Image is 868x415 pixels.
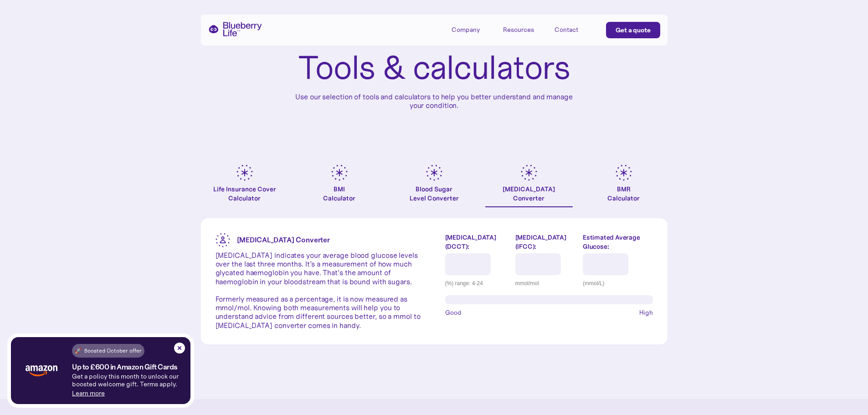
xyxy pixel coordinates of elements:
div: mmol/mol [515,279,576,288]
p: Get a policy this month to unlock our boosted welcome gift. Terms apply. [72,373,190,388]
div: 🚀 Boosted October offer [75,346,142,355]
h4: Up to £600 in Amazon Gift Cards [72,363,178,371]
div: [MEDICAL_DATA] Converter [503,184,555,203]
span: Good [445,308,462,317]
a: Learn more [72,389,105,397]
div: Company [452,26,480,34]
div: Blood Sugar Level Converter [410,184,459,203]
a: BMRCalculator [580,164,668,207]
p: Use our selection of tools and calculators to help you better understand and manage your condition. [288,92,580,110]
a: home [208,22,262,36]
div: Resources [503,26,534,34]
strong: [MEDICAL_DATA] Converter [237,235,330,244]
label: Estimated Average Glucose: [583,233,652,251]
p: [MEDICAL_DATA] indicates your average blood glucose levels over the last three months. It’s a mea... [216,251,423,330]
a: Blood SugarLevel Converter [390,164,478,207]
div: BMR Calculator [607,184,640,203]
a: Get a quote [606,22,660,38]
div: Resources [503,22,544,37]
div: Company [452,22,493,37]
h1: Tools & calculators [298,51,570,85]
div: (mmol/L) [583,279,652,288]
div: Get a quote [616,26,651,35]
div: BMI Calculator [323,184,355,203]
div: (%) range: 4-24 [445,279,508,288]
div: Life Insurance Cover Calculator [201,184,288,203]
a: [MEDICAL_DATA]Converter [485,164,573,207]
a: Life Insurance Cover Calculator [201,164,288,207]
div: Contact [555,26,578,34]
label: [MEDICAL_DATA] (DCCT): [445,233,508,251]
a: BMICalculator [296,164,383,207]
a: Contact [555,22,596,37]
span: High [639,308,653,317]
label: [MEDICAL_DATA] (IFCC): [515,233,576,251]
